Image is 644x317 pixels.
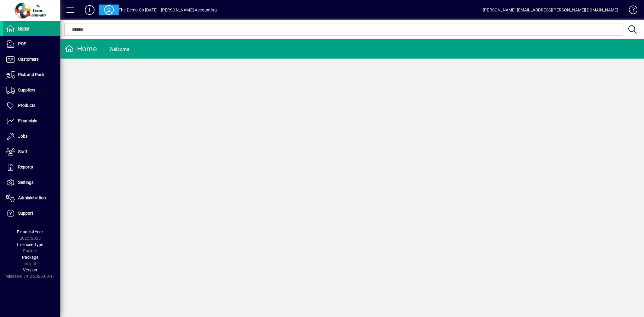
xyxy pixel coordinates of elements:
[18,41,26,46] span: POS
[22,255,38,260] span: Package
[17,229,43,234] span: Financial Year
[18,180,34,185] span: Settings
[3,67,60,82] a: Pick and Pack
[18,103,35,108] span: Products
[23,267,37,272] span: Version
[119,5,217,15] div: The Demo Co [DATE] - [PERSON_NAME] Accounting
[3,191,60,206] a: Administration
[3,98,60,113] a: Products
[3,206,60,221] a: Support
[18,118,37,123] span: Financials
[18,88,35,92] span: Suppliers
[3,144,60,159] a: Staff
[18,134,27,139] span: Jobs
[18,165,33,169] span: Reports
[624,1,636,21] a: Knowledge Base
[3,175,60,190] a: Settings
[3,114,60,129] a: Financials
[18,211,33,216] span: Support
[65,44,97,54] div: Home
[18,195,46,200] span: Administration
[3,52,60,67] a: Customers
[18,57,39,62] span: Customers
[17,242,43,247] span: Licensee Type
[3,160,60,175] a: Reports
[18,149,27,154] span: Staff
[18,72,44,77] span: Pick and Pack
[18,26,29,31] span: Home
[3,129,60,144] a: Jobs
[3,37,60,52] a: POS
[80,5,99,15] button: Add
[3,83,60,98] a: Suppliers
[483,5,618,15] div: [PERSON_NAME] [EMAIL_ADDRESS][PERSON_NAME][DOMAIN_NAME]
[99,5,119,15] button: Profile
